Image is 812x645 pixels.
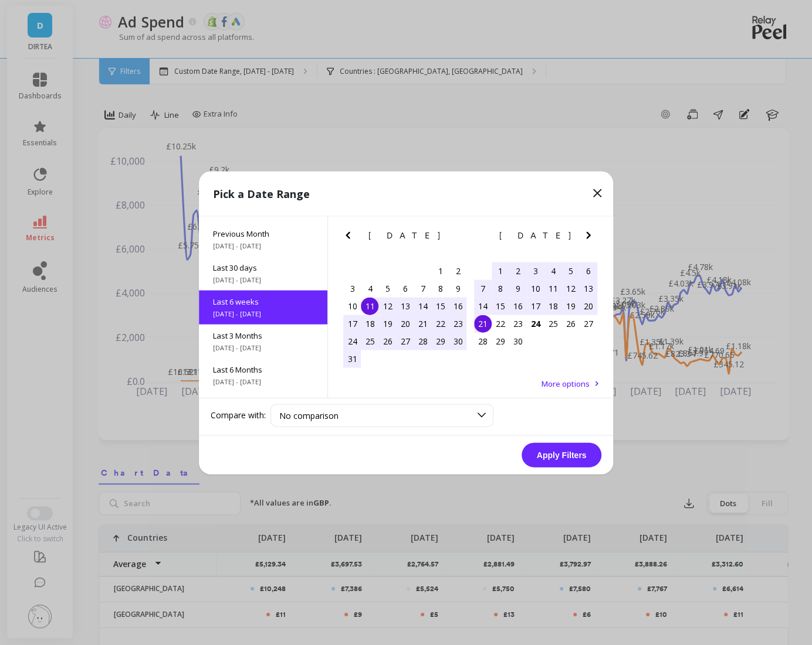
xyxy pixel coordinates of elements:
[213,262,313,272] span: Last 30 days
[544,279,562,297] div: Choose Thursday, September 11th, 2025
[509,315,527,332] div: Choose Tuesday, September 23rd, 2025
[527,315,544,332] div: Choose Wednesday, September 24th, 2025
[414,297,431,315] div: Choose Thursday, August 14th, 2025
[378,332,396,350] div: Choose Tuesday, August 26th, 2025
[562,315,580,332] div: Choose Friday, September 26th, 2025
[544,297,562,315] div: Choose Thursday, September 18th, 2025
[449,279,466,297] div: Choose Saturday, August 9th, 2025
[211,409,266,421] label: Compare with:
[449,297,466,315] div: Choose Saturday, August 16th, 2025
[580,315,597,332] div: Choose Saturday, September 27th, 2025
[527,297,544,315] div: Choose Wednesday, September 17th, 2025
[492,279,509,297] div: Choose Monday, September 8th, 2025
[527,279,544,297] div: Choose Wednesday, September 10th, 2025
[279,409,339,421] span: No comparison
[542,378,590,388] span: More options
[580,262,597,279] div: Choose Saturday, September 6th, 2025
[343,332,361,350] div: Choose Sunday, August 24th, 2025
[368,230,442,240] span: [DATE]
[544,262,562,279] div: Choose Thursday, September 4th, 2025
[449,315,466,332] div: Choose Saturday, August 23rd, 2025
[431,262,449,279] div: Choose Friday, August 1st, 2025
[414,279,431,297] div: Choose Thursday, August 7th, 2025
[378,297,396,315] div: Choose Tuesday, August 12th, 2025
[213,364,313,374] span: Last 6 Months
[492,332,509,350] div: Choose Monday, September 29th, 2025
[361,315,378,332] div: Choose Monday, August 18th, 2025
[449,332,466,350] div: Choose Saturday, August 30th, 2025
[343,279,361,297] div: Choose Sunday, August 3rd, 2025
[580,279,597,297] div: Choose Saturday, September 13th, 2025
[341,228,360,247] button: Previous Month
[562,297,580,315] div: Choose Friday, September 19th, 2025
[449,262,466,279] div: Choose Saturday, August 2nd, 2025
[509,332,527,350] div: Choose Tuesday, September 30th, 2025
[343,350,361,367] div: Choose Sunday, August 31st, 2025
[396,315,414,332] div: Choose Wednesday, August 20th, 2025
[396,279,414,297] div: Choose Wednesday, August 6th, 2025
[414,315,431,332] div: Choose Thursday, August 21st, 2025
[431,332,449,350] div: Choose Friday, August 29th, 2025
[343,262,466,367] div: month 2025-08
[474,315,492,332] div: Choose Sunday, September 21st, 2025
[509,279,527,297] div: Choose Tuesday, September 9th, 2025
[527,262,544,279] div: Choose Wednesday, September 3rd, 2025
[378,315,396,332] div: Choose Tuesday, August 19th, 2025
[431,279,449,297] div: Choose Friday, August 8th, 2025
[414,332,431,350] div: Choose Thursday, August 28th, 2025
[361,279,378,297] div: Choose Monday, August 4th, 2025
[522,442,601,467] button: Apply Filters
[509,262,527,279] div: Choose Tuesday, September 2nd, 2025
[431,297,449,315] div: Choose Friday, August 15th, 2025
[361,297,378,315] div: Choose Monday, August 11th, 2025
[213,309,313,318] span: [DATE] - [DATE]
[509,297,527,315] div: Choose Tuesday, September 16th, 2025
[492,262,509,279] div: Choose Monday, September 1st, 2025
[581,228,600,247] button: Next Month
[580,297,597,315] div: Choose Saturday, September 20th, 2025
[499,230,573,240] span: [DATE]
[213,330,313,340] span: Last 3 Months
[562,262,580,279] div: Choose Friday, September 5th, 2025
[474,297,492,315] div: Choose Sunday, September 14th, 2025
[343,315,361,332] div: Choose Sunday, August 17th, 2025
[474,262,597,350] div: month 2025-09
[451,228,469,247] button: Next Month
[213,228,313,238] span: Previous Month
[474,279,492,297] div: Choose Sunday, September 7th, 2025
[396,297,414,315] div: Choose Wednesday, August 13th, 2025
[562,279,580,297] div: Choose Friday, September 12th, 2025
[213,185,310,202] p: Pick a Date Range
[472,228,490,247] button: Previous Month
[378,279,396,297] div: Choose Tuesday, August 5th, 2025
[213,343,313,352] span: [DATE] - [DATE]
[396,332,414,350] div: Choose Wednesday, August 27th, 2025
[213,275,313,284] span: [DATE] - [DATE]
[213,296,313,306] span: Last 6 weeks
[213,241,313,250] span: [DATE] - [DATE]
[431,315,449,332] div: Choose Friday, August 22nd, 2025
[474,332,492,350] div: Choose Sunday, September 28th, 2025
[492,297,509,315] div: Choose Monday, September 15th, 2025
[213,377,313,386] span: [DATE] - [DATE]
[544,315,562,332] div: Choose Thursday, September 25th, 2025
[492,315,509,332] div: Choose Monday, September 22nd, 2025
[361,332,378,350] div: Choose Monday, August 25th, 2025
[343,297,361,315] div: Choose Sunday, August 10th, 2025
